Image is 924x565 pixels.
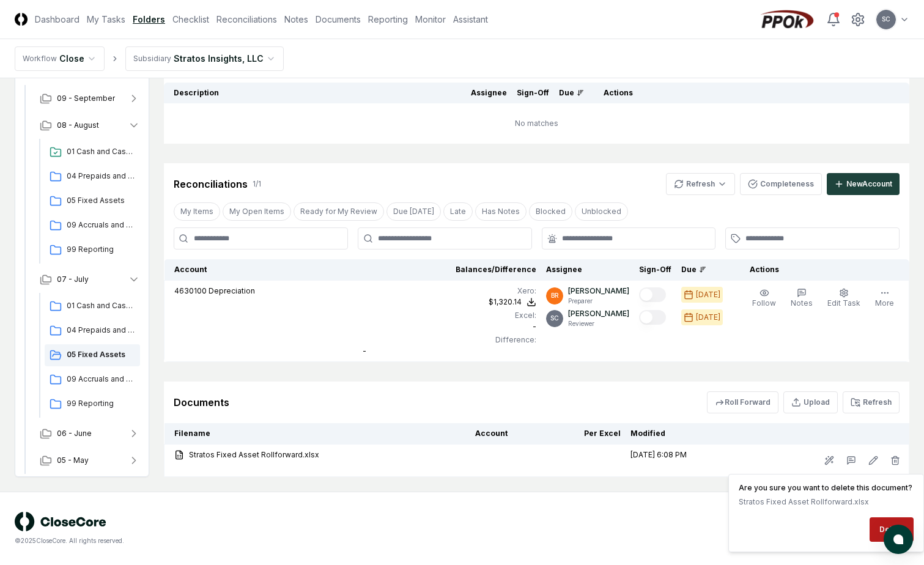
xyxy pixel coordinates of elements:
[15,13,28,26] img: Logo
[174,395,229,410] div: Documents
[568,308,629,319] p: [PERSON_NAME]
[884,525,913,554] button: atlas-launcher
[568,286,629,297] p: [PERSON_NAME]
[45,190,140,212] a: 05 Fixed Assets
[750,286,778,311] button: Follow
[475,202,527,221] button: Has Notes
[575,202,628,221] button: Unblocked
[363,334,536,345] div: Difference:
[550,314,559,323] span: SC
[164,423,470,445] th: Filename
[594,87,900,98] div: Actions
[15,85,150,476] div: 2025
[846,179,892,190] div: New Account
[57,274,89,285] span: 07 - July
[45,141,140,163] a: 01 Cash and Cash Equivalents
[639,287,666,302] button: Mark complete
[57,120,99,131] span: 08 - August
[740,264,900,275] div: Actions
[551,291,559,300] span: BR
[284,13,308,26] a: Notes
[15,46,284,71] nav: breadcrumb
[30,447,150,474] button: 05 - May
[875,9,897,31] button: SC
[45,369,140,391] a: 09 Accruals and Other Current Liabilities
[827,173,900,195] button: NewAccount
[15,536,462,545] div: © 2025 CloseCore. All rights reserved.
[67,195,135,206] span: 05 Fixed Assets
[30,85,150,112] button: 09 - September
[752,298,776,308] span: Follow
[30,139,150,266] div: 08 - August
[67,300,135,311] span: 01 Cash and Cash Equivalents
[45,215,140,237] a: 09 Accruals and Other Current Liabilities
[740,173,822,195] button: Completeness
[45,393,140,415] a: 99 Reporting
[164,83,466,103] th: Description
[696,312,720,323] div: [DATE]
[23,53,57,64] div: Workflow
[67,374,135,385] span: 09 Accruals and Other Current Liabilities
[453,13,488,26] a: Assistant
[67,220,135,231] span: 09 Accruals and Other Current Liabilities
[253,179,261,190] div: 1 / 1
[30,112,150,139] button: 08 - August
[443,202,473,221] button: Late
[681,264,730,275] div: Due
[67,398,135,409] span: 99 Reporting
[783,391,838,413] button: Upload
[739,484,914,492] h4: Are you sure you want to delete this document?
[67,146,135,157] span: 01 Cash and Cash Equivalents
[57,93,115,104] span: 09 - September
[45,320,140,342] a: 04 Prepaids and Other Current Assets
[466,83,512,103] th: Assignee
[358,259,541,281] th: Balances/Difference
[45,295,140,317] a: 01 Cash and Cash Equivalents
[470,423,544,445] th: Account
[216,13,277,26] a: Reconciliations
[368,13,408,26] a: Reporting
[87,13,125,26] a: My Tasks
[30,293,150,420] div: 07 - July
[666,173,735,195] button: Refresh
[57,428,92,439] span: 06 - June
[133,13,165,26] a: Folders
[696,289,720,300] div: [DATE]
[541,259,634,281] th: Assignee
[489,297,522,308] div: $1,320.14
[133,53,171,64] div: Subsidiary
[45,166,140,188] a: 04 Prepaids and Other Current Assets
[67,325,135,336] span: 04 Prepaids and Other Current Assets
[174,264,353,275] div: Account
[870,517,914,542] button: Delete
[739,497,914,508] p: Stratos Fixed Asset Rollforward.xlsx
[639,310,666,325] button: Mark complete
[30,266,150,293] button: 07 - July
[15,512,106,531] img: logo
[512,83,554,103] th: Sign-Off
[57,455,89,466] span: 05 - May
[827,298,860,308] span: Edit Task
[568,297,629,306] p: Preparer
[172,13,209,26] a: Checklist
[67,244,135,255] span: 99 Reporting
[758,10,816,29] img: PPOk logo
[626,445,741,477] td: [DATE] 6:08 PM
[568,319,629,328] p: Reviewer
[634,259,676,281] th: Sign-Off
[67,349,135,360] span: 05 Fixed Assets
[363,345,536,356] div: -
[707,391,778,413] button: Roll Forward
[45,344,140,366] a: 05 Fixed Assets
[363,286,536,297] div: Xero :
[209,286,255,295] span: Depreciation
[174,177,248,191] div: Reconciliations
[223,202,291,221] button: My Open Items
[415,13,446,26] a: Monitor
[788,286,815,311] button: Notes
[164,103,909,144] td: No matches
[386,202,441,221] button: Due Today
[825,286,863,311] button: Edit Task
[45,239,140,261] a: 99 Reporting
[174,202,220,221] button: My Items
